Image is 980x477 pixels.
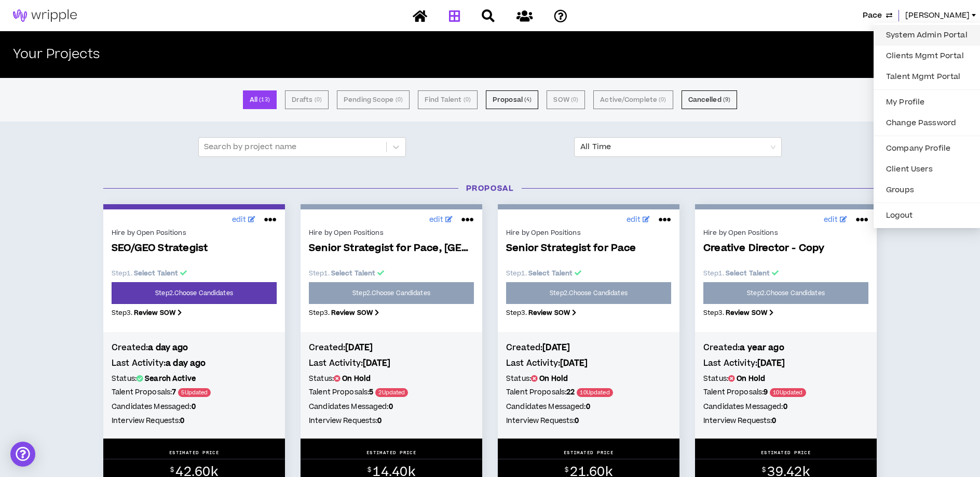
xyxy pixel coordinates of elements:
b: 0 [180,416,184,426]
b: 22 [566,387,575,398]
b: [DATE] [345,342,373,353]
button: Drafts (0) [285,90,329,109]
p: Step 1 . [703,269,868,278]
b: [DATE] [757,357,785,369]
h5: Interview Requests: [112,415,277,427]
h4: Created: [309,342,474,353]
a: Step2.Choose Candidates [112,282,277,304]
p: ESTIMATED PRICE [564,449,614,456]
span: edit [429,215,443,226]
button: All (13) [243,90,277,109]
small: ( 13 ) [259,95,270,104]
h4: Created: [506,342,671,353]
b: On Hold [539,374,568,384]
h5: Talent Proposals: [309,387,474,399]
h5: Candidates Messaged: [506,401,671,413]
b: Search Active [145,374,196,384]
b: Review SOW [726,308,767,317]
button: Find Talent (0) [418,90,478,109]
h4: Created: [112,342,277,353]
span: Senior Strategist for Pace, [GEOGRAPHIC_DATA]-Based [309,243,474,255]
small: ( 0 ) [464,95,471,104]
span: edit [627,215,641,226]
h3: Proposal [96,183,884,194]
b: On Hold [342,374,371,384]
span: [PERSON_NAME] [905,10,970,21]
b: [DATE] [560,357,588,369]
span: SEO/GEO Strategist [112,243,277,255]
span: All Time [580,138,775,156]
b: Select Talent [134,269,179,278]
h4: Last Activity: [112,357,277,369]
h5: Status: [506,373,671,385]
a: Clients Mgmt Portal [880,48,974,64]
a: edit [821,212,850,228]
div: Open Intercom Messenger [10,442,35,467]
p: ESTIMATED PRICE [366,449,417,456]
a: System Admin Portal [880,28,974,43]
button: Pace [863,10,892,21]
p: Step 3 . [506,308,671,317]
b: Review SOW [528,308,570,317]
h5: Candidates Messaged: [703,401,868,413]
a: edit [229,212,258,228]
b: 0 [586,402,590,412]
button: Pending Scope (0) [337,90,410,109]
h5: Talent Proposals: [506,387,671,399]
b: 0 [389,402,393,412]
a: edit [427,212,455,228]
small: ( 4 ) [524,95,532,104]
b: Select Talent [331,269,376,278]
b: Review SOW [134,308,175,317]
small: ( 0 ) [659,95,666,104]
b: Select Talent [528,269,573,278]
sup: $ [565,466,568,474]
span: edit [824,215,838,226]
small: ( 9 ) [723,95,730,104]
b: 0 [575,416,579,426]
p: ESTIMATED PRICE [761,449,811,456]
span: Creative Director - Copy [703,243,868,255]
b: Select Talent [726,269,770,278]
h5: Talent Proposals: [112,387,277,399]
h5: Interview Requests: [703,415,868,427]
b: a day ago [166,357,206,369]
b: 0 [377,416,382,426]
small: ( 0 ) [315,95,322,104]
h5: Candidates Messaged: [309,401,474,413]
b: On Hold [737,374,765,384]
b: 7 [172,387,176,398]
h5: Interview Requests: [506,415,671,427]
span: Senior Strategist for Pace [506,243,671,255]
b: 0 [192,402,196,412]
sup: $ [170,466,174,474]
button: Proposal (4) [486,90,538,109]
b: 9 [764,387,768,398]
span: 5 Updated [178,388,211,397]
h5: Talent Proposals: [703,387,868,399]
b: Review SOW [331,308,373,317]
span: 10 Updated [770,388,806,397]
b: 5 [369,387,373,398]
a: edit [624,212,652,228]
div: Hire by Open Positions [703,228,868,237]
h5: Status: [112,373,277,385]
b: 0 [772,416,776,426]
small: ( 0 ) [571,95,578,104]
div: Hire by Open Positions [112,228,277,237]
h5: Interview Requests: [309,415,474,427]
b: [DATE] [363,357,390,369]
h5: Candidates Messaged: [112,401,277,413]
small: ( 0 ) [396,95,403,104]
h4: Last Activity: [506,357,671,369]
p: Step 1 . [506,269,671,278]
a: Change Password [880,115,974,131]
p: Step 1 . [309,269,474,278]
span: Pace [863,10,882,21]
b: 0 [783,402,787,412]
span: 10 Updated [577,388,612,397]
button: Cancelled (9) [682,90,738,109]
h4: Last Activity: [309,357,474,369]
b: a day ago [148,342,188,353]
p: Step 1 . [112,269,277,278]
